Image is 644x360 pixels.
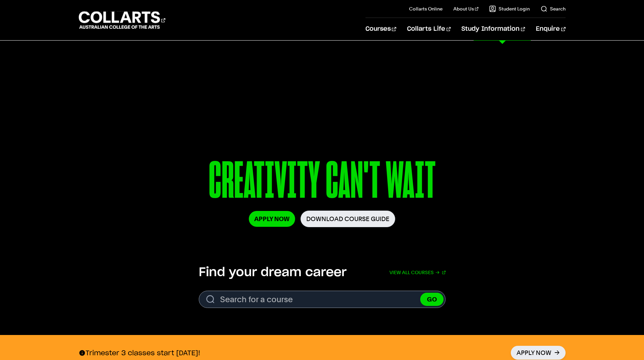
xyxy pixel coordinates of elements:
[461,18,525,40] a: Study Information
[249,211,295,227] a: Apply Now
[453,5,478,12] a: About Us
[301,211,395,227] a: Download Course Guide
[536,18,565,40] a: Enquire
[79,349,200,357] p: Trimester 3 classes start [DATE]!
[407,18,451,40] a: Collarts Life
[511,346,566,360] a: Apply Now
[365,18,396,40] a: Courses
[133,155,510,211] p: CREATIVITY CAN'T WAIT
[199,291,446,308] input: Search for a course
[199,291,446,308] form: Search
[541,5,566,12] a: Search
[389,265,446,280] a: View all courses
[199,265,347,280] h2: Find your dream career
[489,5,530,12] a: Student Login
[79,10,165,30] div: Go to homepage
[420,293,444,306] button: GO
[409,5,443,12] a: Collarts Online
